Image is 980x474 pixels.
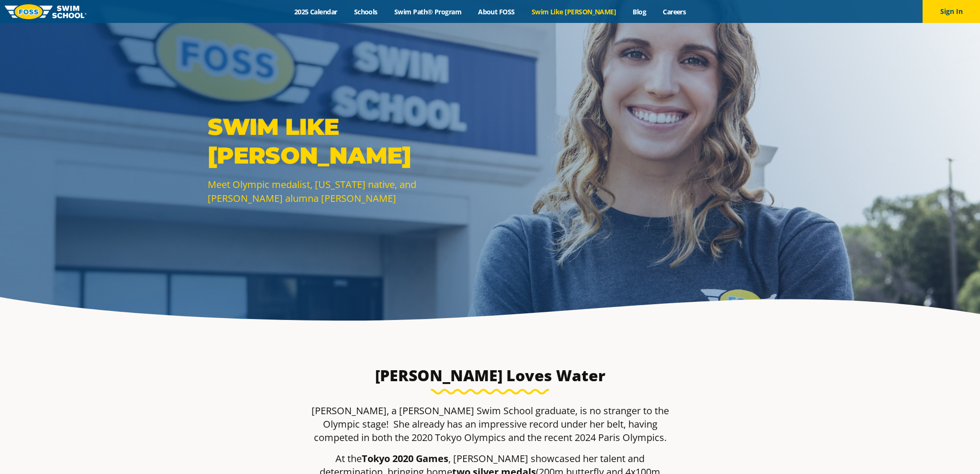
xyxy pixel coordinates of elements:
p: [PERSON_NAME], a [PERSON_NAME] Swim School graduate, is no stranger to the Olympic stage! She alr... [303,404,677,444]
a: About FOSS [470,7,523,16]
a: Blog [624,7,655,16]
a: Schools [345,7,386,16]
p: SWIM LIKE [PERSON_NAME] [208,112,485,170]
p: Meet Olympic medalist, [US_STATE] native, and [PERSON_NAME] alumna [PERSON_NAME] [208,177,485,205]
strong: Tokyo 2020 Games [362,452,448,465]
a: 2025 Calendar [286,7,345,16]
img: FOSS Swim School Logo [5,4,87,19]
a: Swim Like [PERSON_NAME] [523,7,624,16]
a: Careers [655,7,694,16]
a: Swim Path® Program [386,7,469,16]
h3: [PERSON_NAME] Loves Water [360,366,620,385]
